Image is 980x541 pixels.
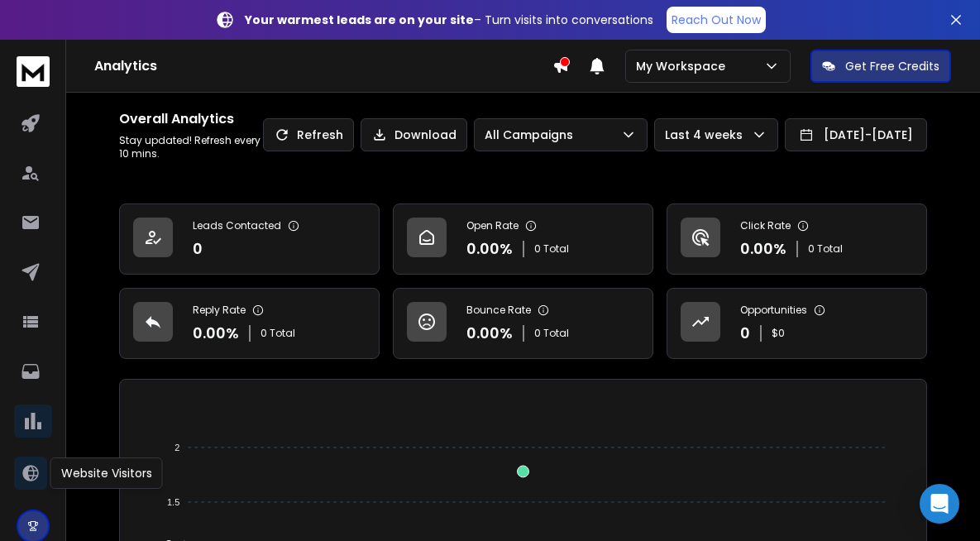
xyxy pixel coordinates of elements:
[485,127,580,143] p: All Campaigns
[534,242,569,256] p: 0 Total
[920,484,959,524] div: Open Intercom Messenger
[361,118,467,151] button: Download
[193,237,203,261] p: 0
[665,127,749,143] p: Last 4 weeks
[740,322,750,345] p: 0
[193,322,239,345] p: 0.00 %
[466,237,513,261] p: 0.00 %
[740,219,791,232] p: Click Rate
[672,12,761,28] p: Reach Out Now
[772,327,785,340] p: $ 0
[466,304,531,317] p: Bounce Rate
[245,12,474,28] strong: Your warmest leads are on your site
[261,327,295,340] p: 0 Total
[167,497,179,507] tspan: 1.5
[297,127,343,143] p: Refresh
[785,118,927,151] button: [DATE]-[DATE]
[466,219,519,232] p: Open Rate
[17,56,50,87] img: logo
[193,219,281,232] p: Leads Contacted
[845,58,939,74] p: Get Free Credits
[534,327,569,340] p: 0 Total
[393,203,653,275] a: Open Rate0.00%0 Total
[466,322,513,345] p: 0.00 %
[119,134,263,160] p: Stay updated! Refresh every 10 mins.
[94,56,552,76] h1: Analytics
[667,203,927,275] a: Click Rate0.00%0 Total
[667,7,766,33] a: Reach Out Now
[740,304,807,317] p: Opportunities
[667,288,927,359] a: Opportunities0$0
[245,12,653,28] p: – Turn visits into conversations
[119,109,263,129] h1: Overall Analytics
[263,118,354,151] button: Refresh
[394,127,457,143] p: Download
[119,288,380,359] a: Reply Rate0.00%0 Total
[810,50,951,83] button: Get Free Credits
[636,58,732,74] p: My Workspace
[393,288,653,359] a: Bounce Rate0.00%0 Total
[119,203,380,275] a: Leads Contacted0
[193,304,246,317] p: Reply Rate
[174,443,179,452] tspan: 2
[740,237,786,261] p: 0.00 %
[50,457,163,489] div: Website Visitors
[808,242,843,256] p: 0 Total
